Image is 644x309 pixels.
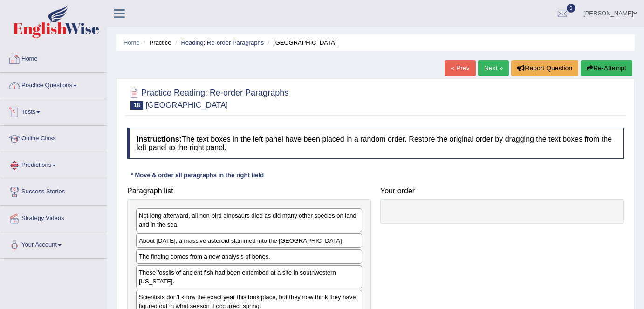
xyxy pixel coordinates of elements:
[0,46,107,69] a: Home
[141,38,171,47] li: Practice
[0,232,107,255] a: Your Account
[511,60,578,76] button: Report Question
[136,265,362,288] div: These fossils of ancient fish had been entombed at a site in southwestern [US_STATE].
[130,101,143,110] span: 18
[127,171,267,179] div: * Move & order all paragraphs in the right field
[127,187,371,195] h4: Paragraph list
[567,4,576,13] span: 0
[136,249,362,264] div: The finding comes from a new analysis of bones.
[145,101,228,110] small: [GEOGRAPHIC_DATA]
[137,135,182,143] b: Instructions:
[0,99,107,123] a: Tests
[181,39,264,46] a: Reading: Re-order Paragraphs
[127,128,624,159] h4: The text boxes in the left panel have been placed in a random order. Restore the original order b...
[0,73,107,96] a: Practice Questions
[0,206,107,229] a: Strategy Videos
[266,38,337,47] li: [GEOGRAPHIC_DATA]
[136,208,362,232] div: Not long afterward, all non-bird dinosaurs died as did many other species on land and in the sea.
[136,233,362,248] div: About [DATE], a massive asteroid slammed into the [GEOGRAPHIC_DATA].
[581,60,632,76] button: Re-Attempt
[0,152,107,176] a: Predictions
[0,126,107,149] a: Online Class
[127,86,288,110] h2: Practice Reading: Re-order Paragraphs
[123,39,140,46] a: Home
[380,187,624,195] h4: Your order
[445,60,475,76] a: « Prev
[0,179,107,202] a: Success Stories
[478,60,509,76] a: Next »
